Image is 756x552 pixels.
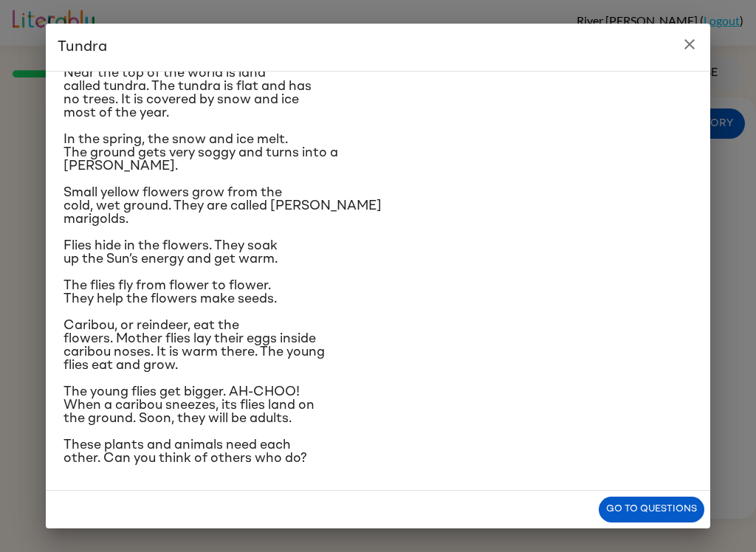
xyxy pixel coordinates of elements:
[63,239,278,266] span: Flies hide in the flowers. They soak up the Sun’s energy and get warm.
[63,385,315,425] span: The young flies get bigger. AH-CHOO! When a caribou sneezes, its flies land on the ground. Soon, ...
[63,186,382,226] span: Small yellow flowers grow from the cold, wet ground. They are called [PERSON_NAME] marigolds.
[63,66,312,120] span: Near the top of the world is land called tundra. The tundra is flat and has no trees. It is cover...
[63,133,338,173] span: In the spring, the snow and ice melt. The ground gets very soggy and turns into a [PERSON_NAME].
[63,319,325,372] span: Caribou, or reindeer, eat the flowers. Mother flies lay their eggs inside caribou noses. It is wa...
[63,279,277,306] span: The flies fly from flower to flower. They help the flowers make seeds.
[675,30,704,59] button: close
[599,497,704,522] button: Go to questions
[46,24,710,71] h2: Tundra
[63,438,307,465] span: These plants and animals need each other. Can you think of others who do?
